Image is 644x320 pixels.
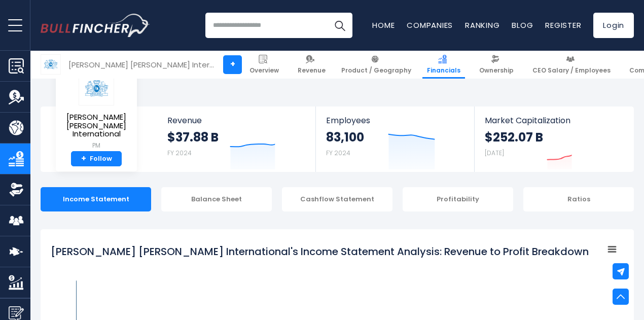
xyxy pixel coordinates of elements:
[326,129,364,145] strong: 83,100
[485,116,623,125] span: Market Capitalization
[293,51,330,79] a: Revenue
[79,72,114,105] img: PM logo
[64,141,129,150] small: PM
[327,13,352,38] button: Search
[282,187,392,211] div: Cashflow Statement
[167,116,306,125] span: Revenue
[68,59,216,70] div: [PERSON_NAME] [PERSON_NAME] International
[245,51,283,79] a: Overview
[223,55,242,74] a: +
[9,182,24,197] img: Ownership
[71,151,122,167] a: +Follow
[41,187,151,211] div: Income Statement
[157,106,316,172] a: Revenue $37.88 B FY 2024
[341,66,411,75] span: Product / Geography
[249,66,279,75] span: Overview
[167,129,219,145] strong: $37.88 B
[41,55,60,74] img: PM logo
[512,20,533,30] a: Blog
[532,66,611,75] span: CEO Salary / Employees
[475,51,518,79] a: Ownership
[41,14,150,37] a: Go to homepage
[528,51,615,79] a: CEO Salary / Employees
[372,20,395,30] a: Home
[485,149,504,157] small: [DATE]
[465,20,499,30] a: Ranking
[475,106,633,172] a: Market Capitalization $252.07 B [DATE]
[337,51,416,79] a: Product / Geography
[326,149,350,157] small: FY 2024
[593,13,634,38] a: Login
[479,66,514,75] span: Ownership
[63,71,129,151] a: [PERSON_NAME] [PERSON_NAME] International PM
[167,149,192,157] small: FY 2024
[545,20,581,30] a: Register
[298,66,326,75] span: Revenue
[422,51,465,79] a: Financials
[64,113,129,138] span: [PERSON_NAME] [PERSON_NAME] International
[161,187,272,211] div: Balance Sheet
[427,66,460,75] span: Financials
[316,106,474,172] a: Employees 83,100 FY 2024
[81,154,86,163] strong: +
[326,116,463,125] span: Employees
[403,187,513,211] div: Profitability
[51,244,589,259] tspan: [PERSON_NAME] [PERSON_NAME] International's Income Statement Analysis: Revenue to Profit Breakdown
[41,14,150,37] img: Bullfincher logo
[523,187,634,211] div: Ratios
[485,129,543,145] strong: $252.07 B
[407,20,453,30] a: Companies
